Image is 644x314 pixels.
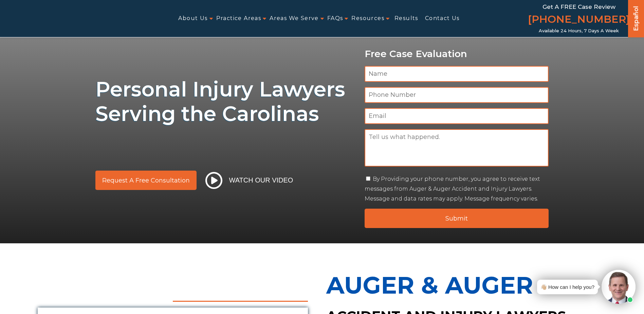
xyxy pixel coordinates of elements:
input: Phone Number [365,87,549,103]
label: By Providing your phone number, you agree to receive text messages from Auger & Auger Accident an... [365,176,540,202]
img: Intaker widget Avatar [602,270,636,304]
img: Auger & Auger Accident and Injury Lawyers Logo [4,11,110,27]
a: Practice Areas [216,11,261,26]
span: Get a FREE Case Review [542,3,615,10]
a: [PHONE_NUMBER] [528,12,630,28]
input: Email [365,108,549,124]
img: sub text [95,129,294,155]
div: 👋🏼 How can I help you? [540,282,594,292]
a: Contact Us [425,11,460,26]
a: FAQs [327,11,343,26]
p: Auger & Auger [326,264,607,307]
a: About Us [178,11,207,26]
a: Resources [351,11,384,26]
span: Request a Free Consultation [102,177,190,184]
span: Available 24 Hours, 7 Days a Week [539,28,619,34]
input: Submit [365,209,549,228]
a: Areas We Serve [270,11,319,26]
a: Request a Free Consultation [95,171,197,190]
input: Name [365,66,549,82]
p: Free Case Evaluation [365,49,549,59]
h1: Personal Injury Lawyers Serving the Carolinas [95,77,356,126]
button: Watch Our Video [203,172,295,189]
a: Results [394,11,418,26]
